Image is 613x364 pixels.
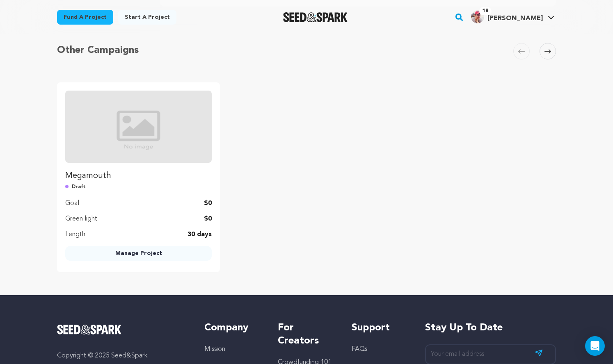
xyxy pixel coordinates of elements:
a: FAQs [352,346,367,353]
p: $0 [204,214,212,224]
p: Megamouth [65,169,212,182]
span: [PERSON_NAME] [487,15,543,22]
a: Start a project [118,10,176,25]
a: Manage Project [65,246,212,261]
h5: Stay up to date [425,321,556,334]
a: Seed&Spark Homepage [57,325,188,334]
p: Length [65,230,85,239]
p: Copyright © 2025 Seed&Spark [57,351,188,361]
a: Fund a project [57,10,113,25]
div: Open Intercom Messenger [585,336,605,356]
img: Seed&Spark Logo [57,325,121,334]
p: Draft [65,182,212,192]
img: Seed&Spark Logo Dark Mode [283,12,348,22]
p: $0 [204,198,212,208]
h5: Company [204,321,261,334]
h5: Other Campaigns [57,43,139,58]
p: Green light [65,214,97,224]
h5: Support [352,321,409,334]
a: Scott D.'s Profile [469,9,556,23]
span: 18 [479,7,492,15]
div: Scott D.'s Profile [471,10,543,23]
a: Seed&Spark Homepage [283,12,348,22]
img: 73bbabdc3393ef94.png [471,10,484,23]
h5: For Creators [278,321,335,348]
p: Goal [65,198,79,208]
a: Mission [204,346,225,353]
p: 30 days [188,230,212,239]
span: Scott D.'s Profile [469,9,556,26]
